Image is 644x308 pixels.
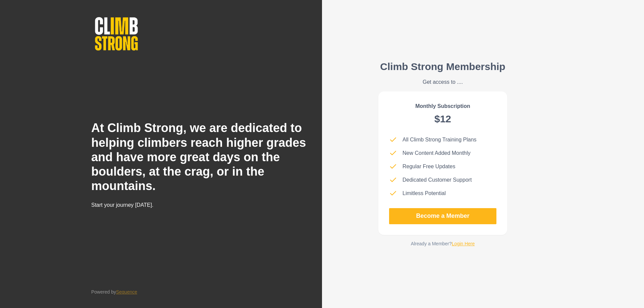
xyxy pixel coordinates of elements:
p: New Content Added Monthly [402,149,471,157]
img: Climb Strong Logo [91,13,142,54]
p: Monthly Subscription [415,102,470,110]
p: Limitless Potential [402,189,446,197]
a: Sequence [116,289,137,295]
a: Login Here [452,241,475,246]
h2: Climb Strong Membership [380,61,505,73]
p: Already a Member? [411,240,475,247]
p: Start your journey [DATE]. [91,201,241,209]
p: All Climb Strong Training Plans [402,136,477,144]
h2: $12 [434,113,451,125]
h2: At Climb Strong, we are dedicated to helping climbers reach higher grades and have more great day... [91,121,311,193]
p: Get access to .... [380,78,505,86]
p: Powered by [91,289,137,296]
p: Dedicated Customer Support [402,176,472,184]
p: Regular Free Updates [402,163,455,171]
a: Become a Member [389,208,496,224]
